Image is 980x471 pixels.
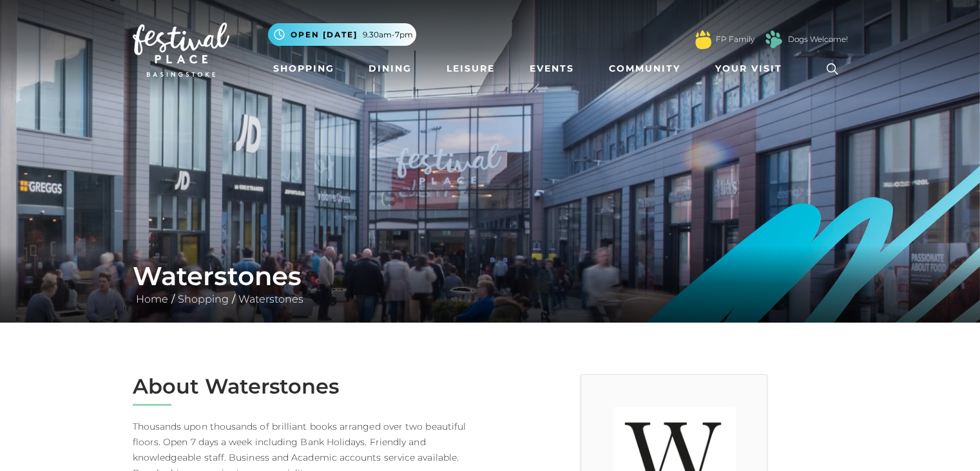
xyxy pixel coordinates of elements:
[788,34,848,45] a: Dogs Welcome!
[710,57,794,81] a: Your Visit
[715,62,782,75] span: Your Visit
[716,34,754,45] a: FP Family
[133,23,229,77] img: Festival Place Logo
[133,261,848,292] h1: Waterstones
[268,23,416,46] button: Open [DATE] 9.30am-7pm
[363,29,413,41] span: 9.30am-7pm
[363,57,417,81] a: Dining
[291,29,358,41] span: Open [DATE]
[604,57,686,81] a: Community
[123,261,858,307] div: / /
[441,57,500,81] a: Leisure
[133,374,481,399] h2: About Waterstones
[235,293,307,305] a: Waterstones
[268,57,340,81] a: Shopping
[175,293,232,305] a: Shopping
[524,57,579,81] a: Events
[133,293,171,305] a: Home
